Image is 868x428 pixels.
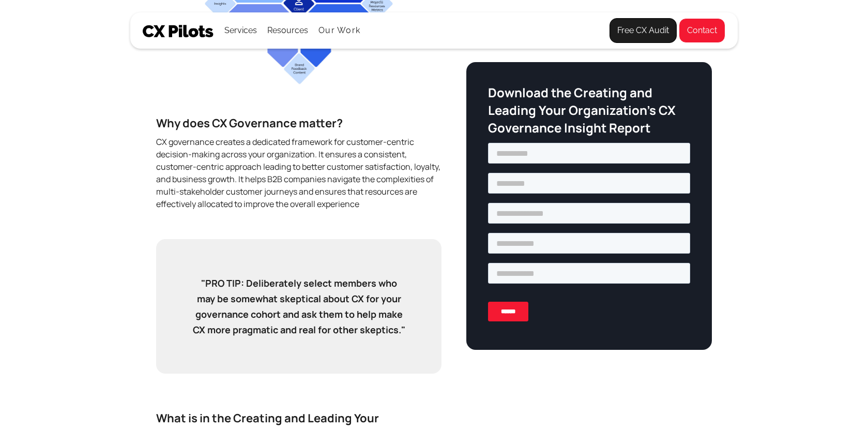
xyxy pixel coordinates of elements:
p: CX governance creates a dedicated framework for customer-centric decision-making across your orga... [156,136,441,210]
div: Services [224,23,257,38]
div: Resources [267,13,308,48]
h3: Download the Creating and Leading Your Organization’s CX Governance Insight Report [488,84,690,137]
blockquote: "PRO TIP: Deliberately select members who may be somewhat skeptical about CX for your governance ... [156,239,441,374]
div: Services [224,13,257,48]
div: Resources [267,23,308,38]
p: ‍ [156,218,441,231]
a: Our Work [318,26,360,35]
iframe: Form 2 [488,141,690,328]
p: ‍ [156,390,441,403]
a: Contact [679,18,725,43]
a: Free CX Audit [610,18,677,43]
h4: Why does CX Governance matter? [156,116,441,130]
